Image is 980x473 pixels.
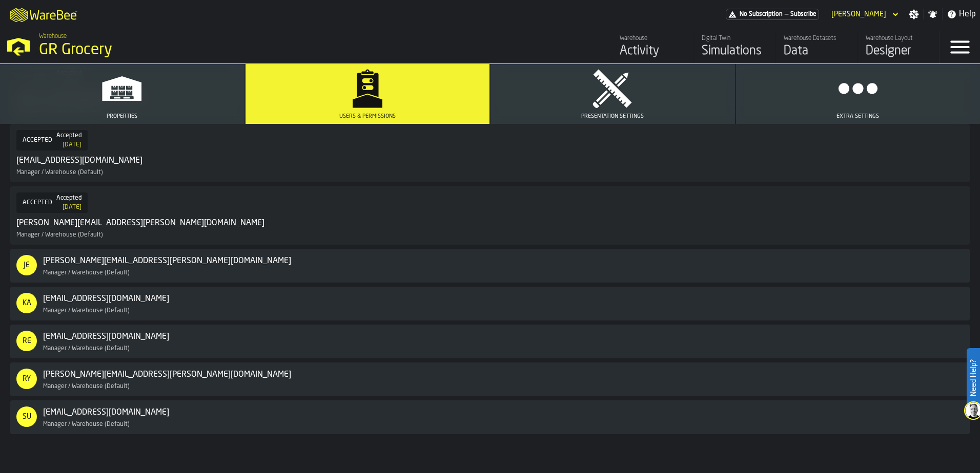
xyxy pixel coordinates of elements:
div: Updated: 8/20/2025, 9:15:50 AM Created: 8/26/2025, 1:09:50 PM [63,141,81,148]
a: [EMAIL_ADDRESS][DOMAIN_NAME] [43,331,169,343]
a: link-to-/wh/i/e451d98b-95f6-4604-91ff-c80219f9c36d/pricing/ [726,9,819,20]
span: Users & Permissions [339,113,396,120]
a: link-to-/wh/i/e451d98b-95f6-4604-91ff-c80219f9c36d/data [775,31,857,63]
span: Extra Settings [836,113,879,120]
div: Warehouse [620,35,685,42]
label: button-toggle-Help [943,8,980,20]
span: No Subscription [740,11,783,18]
div: Updated: 8/20/2025, 2:28:27 PM Created: 8/26/2025, 1:09:50 PM [63,204,81,211]
a: link-to-/wh/i/e451d98b-95f6-4604-91ff-c80219f9c36d/simulations [693,31,775,63]
div: DropdownMenuValue-Sandhya Gopakumar [827,8,901,20]
a: [PERSON_NAME][EMAIL_ADDRESS][PERSON_NAME][DOMAIN_NAME] [43,255,291,267]
span: Presentation Settings [581,113,644,120]
div: RE [16,331,37,351]
div: RY [16,369,37,389]
div: JE [16,255,37,275]
a: [EMAIL_ADDRESS][DOMAIN_NAME] [43,406,169,419]
label: button-toggle-Menu [940,31,980,63]
div: Manager / Warehouse (Default) [43,421,202,428]
div: Simulations [702,43,767,59]
div: DropdownMenuValue-Sandhya Gopakumar [831,10,886,18]
div: SU [16,406,37,427]
span: Properties [107,113,137,120]
a: link-to-/wh/i/e451d98b-95f6-4604-91ff-c80219f9c36d/feed/ [611,31,693,63]
div: Manager / Warehouse (Default) [43,383,324,390]
label: Need Help? [968,349,979,406]
div: Manager / Warehouse (Default) [43,307,202,314]
div: GR Grocery [39,41,316,59]
label: button-toggle-Settings [905,9,923,19]
div: Digital Twin [702,35,767,42]
div: [PERSON_NAME][EMAIL_ADDRESS][PERSON_NAME][DOMAIN_NAME] [16,217,264,229]
label: button-toggle-Notifications [924,9,942,19]
span: ACCEPTED [23,137,52,144]
div: Warehouse Layout [866,35,931,42]
a: [PERSON_NAME][EMAIL_ADDRESS][PERSON_NAME][DOMAIN_NAME] [43,369,291,381]
span: Help [959,8,976,20]
div: Designer [866,43,931,59]
span: Accepted [56,195,81,202]
div: KA [16,293,37,313]
span: Manager / Warehouse (Default) [16,169,103,176]
div: Manager / Warehouse (Default) [43,345,202,352]
div: Data [784,43,849,59]
div: Menu Subscription [726,9,819,20]
a: link-to-/wh/i/e451d98b-95f6-4604-91ff-c80219f9c36d/designer [857,31,939,63]
div: Manager / Warehouse (Default) [43,269,324,276]
span: Subscribe [790,11,816,18]
span: — [785,11,788,18]
span: Manager / Warehouse (Default) [16,231,103,239]
span: Warehouse [39,33,67,40]
a: [EMAIL_ADDRESS][DOMAIN_NAME] [43,293,169,305]
span: Accepted [56,132,81,139]
span: ACCEPTED [23,199,52,206]
div: [EMAIL_ADDRESS][DOMAIN_NAME] [16,155,142,167]
div: Activity [620,43,685,59]
div: Warehouse Datasets [784,35,849,42]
